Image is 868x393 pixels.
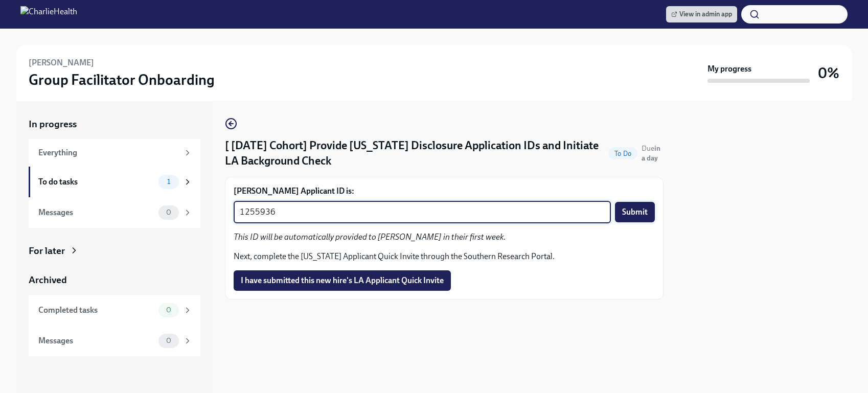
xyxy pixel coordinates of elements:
div: To do tasks [38,176,154,188]
a: For later [29,244,200,258]
a: Everything [29,139,200,167]
h3: 0% [818,64,839,82]
a: Archived [29,273,200,287]
a: To do tasks1 [29,167,200,197]
button: I have submitted this new hire's LA Applicant Quick Invite [234,270,451,291]
div: Messages [38,207,154,218]
a: View in admin app [666,6,737,22]
span: View in admin app [671,9,732,19]
strong: My progress [707,63,751,75]
h4: [ [DATE] Cohort] Provide [US_STATE] Disclosure Application IDs and Initiate LA Background Check [225,138,604,169]
span: 0 [160,306,177,314]
p: Next, complete the [US_STATE] Applicant Quick Invite through the Southern Research Portal. [234,251,655,262]
em: This ID will be automatically provided to [PERSON_NAME] in their first week. [234,232,506,242]
span: I have submitted this new hire's LA Applicant Quick Invite [241,275,444,286]
span: Due [642,144,660,163]
div: Everything [38,147,179,158]
a: Completed tasks0 [29,295,200,326]
div: Messages [38,335,154,346]
div: Completed tasks [38,305,154,316]
textarea: 1255936 [240,206,605,218]
span: 1 [161,178,176,186]
span: To Do [608,150,637,157]
span: Submit [622,207,648,217]
button: Submit [615,202,655,222]
strong: in a day [642,144,660,163]
a: Messages0 [29,326,200,356]
label: [PERSON_NAME] Applicant ID is: [234,186,655,197]
a: Messages0 [29,197,200,228]
h3: Group Facilitator Onboarding [29,71,215,89]
span: 0 [160,337,177,344]
a: In progress [29,118,200,131]
span: 0 [160,209,177,216]
img: CharlieHealth [20,6,77,22]
h6: [PERSON_NAME] [29,57,94,68]
div: For later [29,244,65,258]
span: October 8th, 2025 10:00 [642,144,664,163]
